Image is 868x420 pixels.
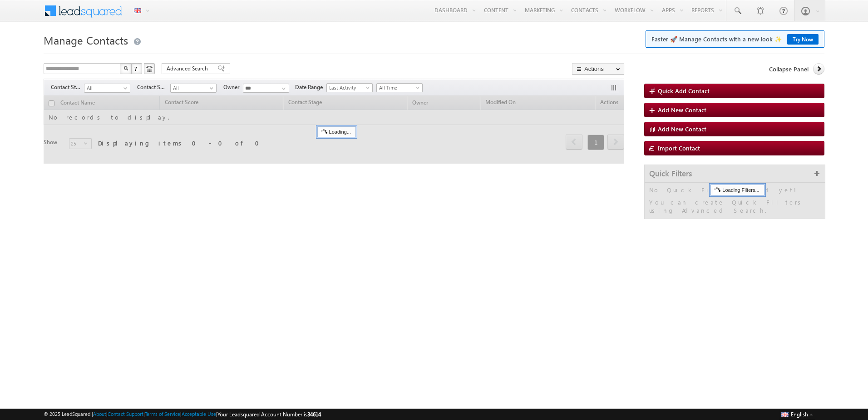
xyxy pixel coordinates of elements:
span: Owner [223,83,243,91]
a: Last Activity [326,83,373,92]
a: Acceptable Use [182,411,216,417]
button: ? [131,63,142,74]
a: Terms of Service [145,411,180,417]
span: Your Leadsquared Account Number is [217,411,321,418]
span: Add New Contact [658,125,706,133]
span: All [84,84,128,92]
div: Loading Filters... [710,185,764,195]
span: Collapse Panel [769,65,809,73]
span: Advanced Search [167,65,211,73]
a: About [93,411,106,417]
span: Manage Contacts [44,33,128,47]
span: English [791,411,808,418]
a: All Time [376,83,423,92]
span: Add New Contact [658,106,706,114]
span: All [171,84,214,92]
span: Contact Stage [51,83,84,91]
span: Contact Source [137,83,170,91]
span: © 2025 LeadSquared | | | | | [44,410,321,419]
span: All Time [377,84,420,92]
span: ? [134,65,138,72]
span: Faster 🚀 Manage Contacts with a new look ✨ [651,35,819,44]
a: All [170,84,217,93]
span: Date Range [295,83,326,91]
a: All [84,84,130,93]
span: 34614 [307,411,321,418]
span: Quick Add Contact [658,87,710,95]
div: Loading... [317,126,356,137]
a: Try Now [787,34,819,45]
span: Last Activity [327,84,370,92]
a: Contact Support [108,411,143,417]
button: Actions [572,63,624,75]
button: English [779,409,815,420]
span: Import Contact [658,144,700,152]
a: Show All Items [277,84,288,93]
img: Search [123,66,128,70]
